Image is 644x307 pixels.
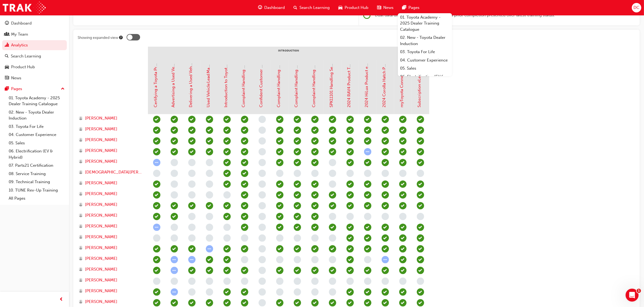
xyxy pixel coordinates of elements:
a: Product Hub [2,62,67,72]
span: learningRecordVerb_PASS-icon [311,202,319,209]
span: learningRecordVerb_COMPLETE-icon [364,191,371,199]
span: learningRecordVerb_NONE-icon [188,159,196,166]
span: [PERSON_NAME] [85,158,117,165]
span: 1 [637,289,641,293]
a: 04. Customer Experience [6,131,67,139]
span: learningRecordVerb_PASS-icon [346,137,354,145]
span: learningRecordVerb_NONE-icon [329,159,336,166]
span: learningRecordVerb_PASS-icon [294,148,301,155]
a: 01. Toyota Academy - 2025 Dealer Training Catalogue [6,94,67,108]
button: DashboardMy TeamAnalyticsSearch LearningProduct HubNews [2,17,67,84]
span: learningRecordVerb_NONE-icon [259,116,266,123]
span: learningRecordVerb_PASS-icon [276,148,283,155]
span: learningRecordVerb_NONE-icon [206,213,213,220]
span: learningRecordVerb_PASS-icon [399,137,407,145]
span: learningRecordVerb_PASS-icon [241,191,248,199]
span: learningRecordVerb_PASS-icon [276,202,283,209]
span: learningRecordVerb_NONE-icon [171,191,178,199]
span: chart-icon [5,43,9,48]
span: learningRecordVerb_PASS-icon [311,213,319,220]
span: learningRecordVerb_PASS-icon [188,245,196,253]
span: learningRecordVerb_COMPLETE-icon [364,234,371,242]
span: learningRecordVerb_NONE-icon [329,170,336,177]
a: myToyota Connect - eLearning [399,50,404,108]
span: learningRecordVerb_PASS-icon [241,180,248,188]
span: learningRecordVerb_PASS-icon [294,224,301,231]
a: [PERSON_NAME] [79,191,143,197]
span: News [383,5,394,11]
span: Pages [408,5,420,11]
span: learningRecordVerb_PASS-icon [241,202,248,209]
span: learningRecordVerb_PASS-icon [382,127,389,134]
span: learningRecordVerb_NONE-icon [259,234,266,242]
span: learningRecordVerb_PASS-icon [171,202,178,209]
span: learningRecordVerb_NONE-icon [294,234,301,242]
span: learningRecordVerb_PASS-icon [153,148,160,155]
span: learningRecordVerb_PASS-icon [346,127,354,134]
a: [DEMOGRAPHIC_DATA][PERSON_NAME] [79,169,143,175]
span: learningRecordVerb_PASS-icon [417,202,424,209]
span: learningRecordVerb_PASS-icon [311,127,319,134]
a: 09. Technical Training [6,178,67,186]
span: learningRecordVerb_PASS-icon [346,224,354,231]
span: news-icon [377,4,381,11]
span: learningRecordVerb_PASS-icon [206,116,213,123]
a: Dashboard [2,18,67,28]
a: 05. Sales [6,139,67,147]
span: learningRecordVerb_PASS-icon [417,234,424,242]
span: learningRecordVerb_PASS-icon [399,224,407,231]
iframe: Intercom live chat [626,289,639,302]
a: [PERSON_NAME] [79,266,143,272]
button: Pages [2,84,67,94]
span: learningRecordVerb_PASS-icon [171,213,178,220]
a: 06. Electrification (EV & Hybrid) [6,147,67,161]
span: learningRecordVerb_PASS-icon [223,137,231,145]
span: learningRecordVerb_PASS-icon [346,180,354,188]
a: [PERSON_NAME] [79,299,143,305]
a: 01. Toyota Academy - 2025 Dealer Training Catalogue [398,13,452,34]
span: learningRecordVerb_PASS-icon [223,180,231,188]
span: learningRecordVerb_ATTEMPT-icon [153,224,160,231]
span: learningRecordVerb_NONE-icon [399,170,407,177]
span: learningRecordVerb_PASS-icon [276,191,283,199]
div: My Team [11,31,28,37]
span: learningRecordVerb_PASS-icon [276,213,283,220]
span: learningRecordVerb_COMPLETE-icon [329,191,336,199]
a: news-iconNews [373,2,398,13]
span: learningRecordVerb_PASS-icon [276,127,283,134]
span: learningRecordVerb_PASS-icon [311,180,319,188]
span: learningRecordVerb_NONE-icon [241,234,248,242]
span: learningRecordVerb_COMPLETE-icon [364,202,371,209]
span: [DEMOGRAPHIC_DATA][PERSON_NAME] [85,169,143,175]
a: Trak [3,2,46,14]
span: guage-icon [5,21,9,26]
span: [PERSON_NAME] [85,266,117,272]
span: [PERSON_NAME] [85,245,117,251]
span: learningRecordVerb_NONE-icon [259,202,266,209]
a: 10. TUNE Rev-Up Training [6,186,67,195]
span: learningRecordVerb_PASS-icon [241,159,248,166]
span: learningRecordVerb_PASS-icon [276,224,283,231]
span: learningRecordVerb_PASS-icon [223,202,231,209]
span: car-icon [338,4,342,11]
span: [PERSON_NAME] [85,255,117,262]
span: [PERSON_NAME] [85,148,117,154]
span: learningRecordVerb_NONE-icon [346,170,354,177]
a: Confident Customer Conversations [259,41,264,108]
a: 06. Electrification (EV & Hybrid) [398,73,452,87]
span: learningRecordVerb_PASS-icon [241,224,248,231]
span: learningRecordVerb_PASS-icon [206,148,213,155]
span: learningRecordVerb_PASS-icon [206,137,213,145]
span: [PERSON_NAME] [85,288,117,294]
span: learningRecordVerb_PASS-icon [417,224,424,231]
span: [PERSON_NAME] [85,137,117,143]
span: learningRecordVerb_NONE-icon [259,170,266,177]
span: learningRecordVerb_PASS-icon [399,127,407,134]
span: learningRecordVerb_PASS-icon [188,127,196,134]
span: learningRecordVerb_NONE-icon [259,159,266,166]
span: learningRecordVerb_PASS-icon [399,116,407,123]
button: DC [632,3,641,12]
span: learningRecordVerb_PASS-icon [417,180,424,188]
span: learningRecordVerb_PASS-icon [382,180,389,188]
span: learningRecordVerb_PASS-icon [171,137,178,145]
